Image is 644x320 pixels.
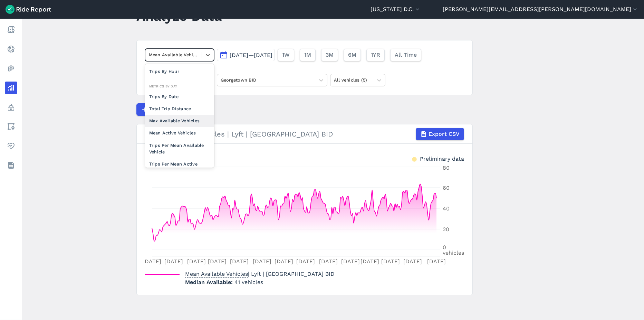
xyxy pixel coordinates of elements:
button: 1M [300,49,316,61]
button: All Time [390,49,421,61]
button: Compare Metrics [136,103,200,116]
tspan: [DATE] [296,258,315,265]
tspan: 80 [443,164,450,171]
span: | Lyft | [GEOGRAPHIC_DATA] BID [185,271,335,277]
span: 1M [304,51,311,59]
a: Health [5,140,17,152]
span: All Time [395,51,417,59]
div: Trips Per Mean Available Vehicle [145,139,214,158]
span: 1W [282,51,290,59]
tspan: [DATE] [381,258,400,265]
div: Total Trip Distance [145,103,214,115]
div: Mean Available Vehicles | Lyft | [GEOGRAPHIC_DATA] BID [145,128,464,140]
button: Export CSV [416,128,464,140]
tspan: 60 [443,185,450,191]
tspan: [DATE] [208,258,227,265]
tspan: [DATE] [187,258,206,265]
button: 1W [278,49,294,61]
span: 6M [348,51,356,59]
tspan: [DATE] [143,258,161,265]
span: 3M [326,51,334,59]
button: 6M [344,49,361,61]
a: Realtime [5,43,17,55]
tspan: 20 [443,226,449,233]
span: Median Available [185,277,234,286]
div: Max Available Vehicles [145,115,214,127]
button: [US_STATE] D.C. [371,5,421,13]
button: [DATE]—[DATE] [217,49,275,61]
a: Heatmaps [5,62,17,75]
a: Report [5,23,17,36]
a: Policy [5,101,17,113]
div: Trips Per Mean Active Vehicle [145,158,214,177]
span: Export CSV [429,130,460,138]
div: Preliminary data [420,155,464,162]
div: Trips By Hour [145,65,214,77]
a: Analyze [5,82,17,94]
a: Datasets [5,159,17,171]
tspan: [DATE] [341,258,359,265]
tspan: [DATE] [230,258,248,265]
tspan: [DATE] [164,258,183,265]
p: 41 vehicles [185,278,335,286]
button: 1YR [366,49,385,61]
img: Ride Report [6,5,51,14]
tspan: 40 [443,205,450,212]
a: Areas [5,120,17,133]
button: 3M [321,49,338,61]
span: Mean Available Vehicles [185,269,248,278]
span: 1YR [371,51,380,59]
button: [PERSON_NAME][EMAIL_ADDRESS][PERSON_NAME][DOMAIN_NAME] [443,5,638,13]
div: Metrics By Day [145,83,214,90]
tspan: [DATE] [275,258,293,265]
div: Trips By Date [145,91,214,103]
tspan: [DATE] [427,258,446,265]
div: Mean Active Vehicles [145,127,214,139]
tspan: [DATE] [361,258,379,265]
tspan: [DATE] [252,258,271,265]
tspan: 0 [443,244,446,251]
span: [DATE]—[DATE] [230,52,272,58]
tspan: [DATE] [319,258,338,265]
tspan: [DATE] [403,258,422,265]
tspan: vehicles [443,250,464,256]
